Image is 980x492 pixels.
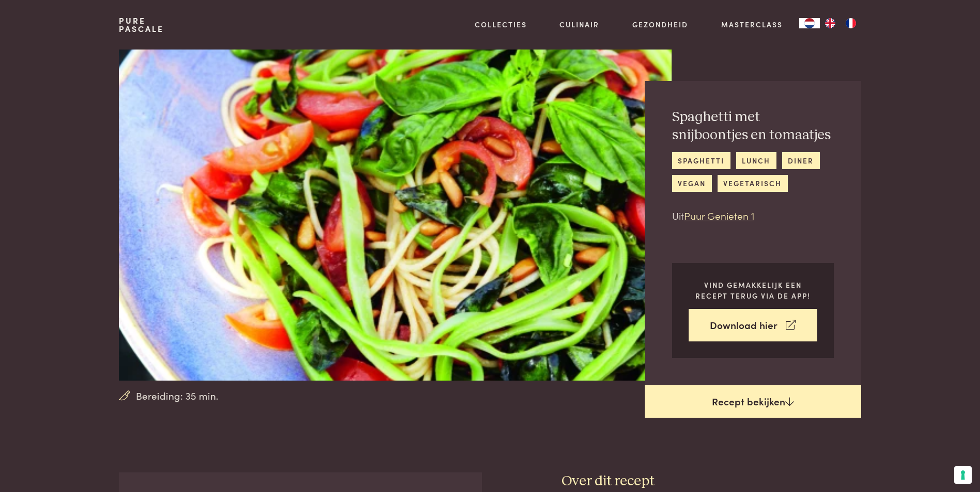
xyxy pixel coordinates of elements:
[799,18,820,28] a: NL
[820,18,841,28] a: EN
[119,50,671,381] img: Spaghetti met snijboontjes en tomaatjes
[782,152,820,169] a: diner
[799,18,861,28] aside: Language selected: Nederlands
[721,19,783,30] a: Masterclass
[689,309,817,341] a: Download hier
[799,18,820,28] div: Language
[718,175,788,192] a: vegetarisch
[672,152,730,169] a: spaghetti
[632,19,688,30] a: Gezondheid
[119,17,164,33] a: PurePascale
[689,280,817,301] p: Vind gemakkelijk een recept terug via de app!
[672,208,834,223] p: Uit
[136,388,219,403] span: Bereiding: 35 min.
[672,108,834,144] h2: Spaghetti met snijboontjes en tomaatjes
[684,208,754,222] a: Puur Genieten 1
[562,472,861,490] h3: Over dit recept
[841,18,861,28] a: FR
[475,19,527,30] a: Collecties
[954,466,972,484] button: Uw voorkeuren voor toestemming voor trackingtechnologieën
[645,385,861,418] a: Recept bekijken
[820,18,861,28] ul: Language list
[736,152,776,169] a: lunch
[559,19,599,30] a: Culinair
[672,175,712,192] a: vegan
